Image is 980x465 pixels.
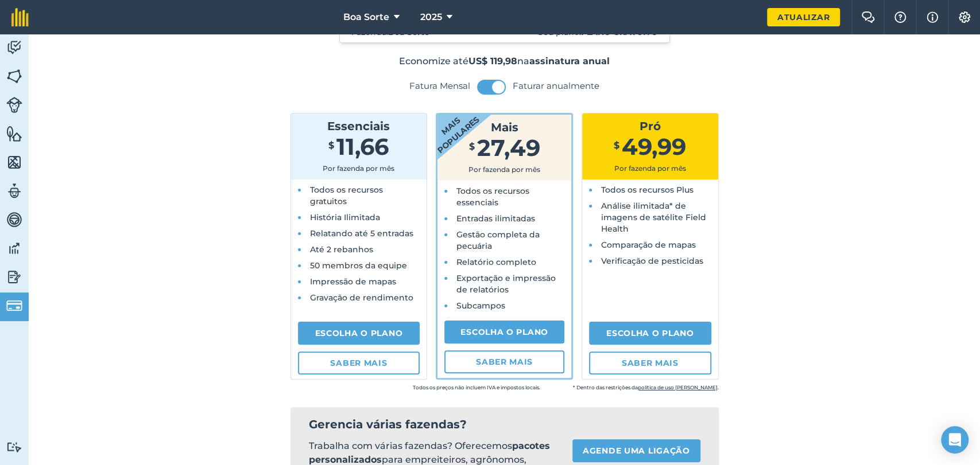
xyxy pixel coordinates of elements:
[614,164,686,173] font: Por fazenda por mês
[435,114,482,155] font: Mais populares
[476,357,533,367] font: Saber mais
[413,384,540,390] font: Todos os preços não incluem IVA e impostos locais.
[606,328,694,338] font: Escolha o plano
[6,240,22,257] img: svg+xml;base64,PD94bWwgdmVyc2lvbj0iMS4wIiBlbmNvZGluZz0idXRmLTgiPz4KPCEtLSBHZW5lcmF0b3I6IEFkb2JlIE...
[456,186,529,208] font: Todos os recursos essenciais
[958,11,971,23] img: Um ícone de engrenagem
[638,384,718,390] a: política de uso [PERSON_NAME]
[327,119,390,133] font: Essenciais
[336,132,389,161] font: 11,66
[718,384,719,390] font: .
[583,446,690,456] font: Agende uma ligação
[6,97,22,113] img: svg+xml;base64,PD94bWwgdmVyc2lvbj0iMS4wIiBlbmNvZGluZz0idXRmLTgiPz4KPCEtLSBHZW5lcmF0b3I6IEFkb2JlIE...
[456,273,556,295] font: Exportação e impressão de relatórios
[328,140,334,151] font: $
[310,292,413,303] font: Gravação de rendimento
[861,11,875,23] img: Dois balões de fala sobrepostos ao balão da esquerda na frente
[601,240,696,250] font: Comparação de mapas
[6,154,22,171] img: svg+xml;base64,PHN2ZyB4bWxucz0iaHR0cDovL3d3dy53My5vcmcvMjAwMC9zdmciIHdpZHRoPSI1NiIgaGVpZ2h0PSI2MC...
[444,350,564,373] a: Saber mais
[456,257,536,267] font: Relatório completo
[477,134,540,162] font: 27,49
[6,125,22,142] img: svg+xml;base64,PHN2ZyB4bWxucz0iaHR0cDovL3d3dy53My5vcmcvMjAwMC9zdmciIHdpZHRoPSI1NiIgaGVpZ2h0PSI2MC...
[456,229,540,251] font: Gestão completa da pecuária
[323,164,394,173] font: Por fazenda por mês
[622,358,679,368] font: Saber mais
[6,211,22,228] img: svg+xml;base64,PD94bWwgdmVyc2lvbj0iMS4wIiBlbmNvZGluZz0idXRmLTgiPz4KPCEtLSBHZW5lcmF0b3I6IEFkb2JlIE...
[601,256,703,266] font: Verificação de pesticidas
[6,182,22,200] img: svg+xml;base64,PD94bWwgdmVyc2lvbj0iMS4wIiBlbmNvZGluZz0idXRmLTgiPz4KPCEtLSBHZW5lcmF0b3I6IEFkb2JlIE...
[315,328,403,338] font: Escolha o plano
[777,12,830,22] font: Atualizar
[622,132,686,161] font: 49,99
[343,11,389,22] font: Boa Sorte
[330,358,387,368] font: Saber mais
[309,440,512,451] font: Trabalha com várias fazendas? Oferecemos
[298,351,420,374] a: Saber mais
[6,268,22,286] img: svg+xml;base64,PD94bWwgdmVyc2lvbj0iMS4wIiBlbmNvZGluZz0idXRmLTgiPz4KPCEtLSBHZW5lcmF0b3I6IEFkb2JlIE...
[444,321,564,343] a: Escolha o plano
[573,384,638,390] font: * Dentro das restrições da
[572,439,700,462] a: Agende uma ligação
[310,212,380,222] font: História Ilimitada
[6,39,22,56] img: svg+xml;base64,PD94bWwgdmVyc2lvbj0iMS4wIiBlbmNvZGluZz0idXRmLTgiPz4KPCEtLSBHZW5lcmF0b3I6IEFkb2JlIE...
[468,56,517,67] font: US$ 119,98
[469,141,475,152] font: $
[513,80,599,91] font: Faturar anualmente
[893,11,907,23] img: Um ícone de ponto de interrogação
[529,56,610,67] font: assinatura anual
[310,228,413,239] font: Relatando até 5 entradas
[614,140,619,151] font: $
[310,276,396,287] font: Impressão de mapas
[309,417,467,431] font: Gerencia várias fazendas?
[460,327,548,337] font: Escolha o plano
[6,68,22,85] img: svg+xml;base64,PHN2ZyB4bWxucz0iaHR0cDovL3d3dy53My5vcmcvMjAwMC9zdmciIHdpZHRoPSI1NiIgaGVpZ2h0PSI2MC...
[468,165,540,174] font: Por fazenda por mês
[589,322,711,345] a: Escolha o plano
[927,10,938,24] img: svg+xml;base64,PHN2ZyB4bWxucz0iaHR0cDovL3d3dy53My5vcmcvMjAwMC9zdmciIHdpZHRoPSIxNyIgaGVpZ2h0PSIxNy...
[941,426,969,454] div: Abra o Intercom Messenger
[589,351,711,374] a: Saber mais
[399,56,468,67] font: Economize até
[6,441,22,452] img: svg+xml;base64,PD94bWwgdmVyc2lvbj0iMS4wIiBlbmNvZGluZz0idXRmLTgiPz4KPCEtLSBHZW5lcmF0b3I6IEFkb2JlIE...
[420,11,442,22] font: 2025
[310,260,407,271] font: 50 membros da equipe
[310,185,383,206] font: Todos os recursos gratuitos
[456,300,505,311] font: Subcampos
[767,8,840,26] a: Atualizar
[517,56,529,67] font: na
[11,8,29,26] img: Logotipo fieldmargin
[456,213,535,224] font: Entradas ilimitadas
[491,120,518,134] font: Mais
[601,185,694,195] font: Todos os recursos Plus
[601,201,706,234] font: Análise ilimitada* de imagens de satélite Field Health
[310,244,373,255] font: Até 2 rebanhos
[640,119,661,133] font: Pró
[409,80,470,91] font: Fatura Mensal
[298,322,420,345] a: Escolha o plano
[6,298,22,314] img: svg+xml;base64,PD94bWwgdmVyc2lvbj0iMS4wIiBlbmNvZGluZz0idXRmLTgiPz4KPCEtLSBHZW5lcmF0b3I6IEFkb2JlIE...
